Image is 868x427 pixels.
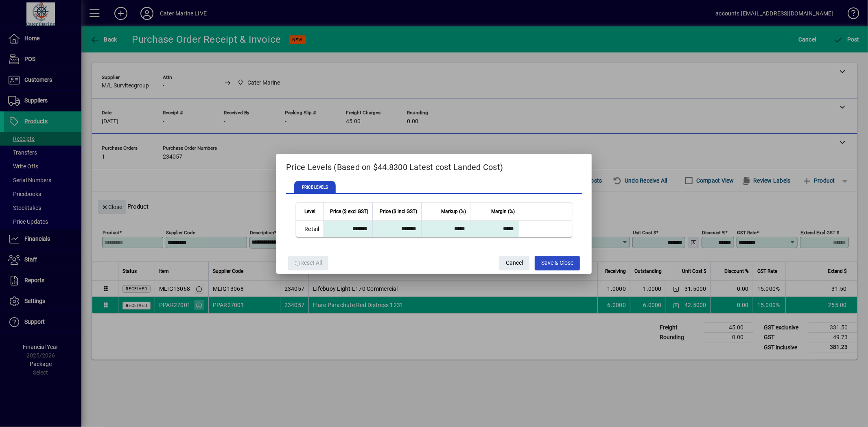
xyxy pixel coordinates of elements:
span: Save & Close [541,256,573,270]
button: Save & Close [535,256,580,270]
button: Cancel [499,256,529,270]
span: PRICE LEVELS [294,181,336,194]
span: Price ($ excl GST) [330,207,368,216]
span: Price ($ incl GST) [380,207,417,216]
h2: Price Levels (Based on $44.8300 Latest cost Landed Cost) [276,154,592,177]
span: Cancel [506,256,523,270]
span: Margin (%) [491,207,515,216]
span: Markup (%) [441,207,466,216]
span: Level [304,207,315,216]
td: Retail [296,221,324,237]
